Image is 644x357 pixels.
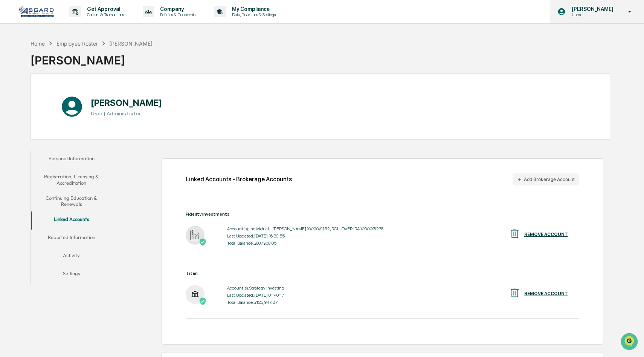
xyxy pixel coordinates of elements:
span: [DATE] [67,123,82,129]
div: Past conversations [8,84,50,90]
span: Preclearance [15,154,49,162]
div: Fidelity Investments [186,211,579,217]
div: Total Balance: $807,900.05 [227,241,383,246]
button: Registration, Licensing & Accreditation [31,169,111,190]
img: 1746055101610-c473b297-6a78-478c-a979-82029cc54cd1 [15,103,21,109]
span: Pylon [75,187,91,193]
p: Content & Transactions [81,12,128,17]
img: Jack Rasmussen [8,95,20,107]
img: Titan - Active [186,285,204,304]
div: [PERSON_NAME] [109,40,153,47]
button: Linked Accounts [31,211,111,230]
div: We're available if you need us! [34,65,104,71]
button: Personal Information [31,151,111,169]
button: Settings [31,266,111,284]
p: How can we help? [8,16,137,28]
span: Sep 30 [67,103,82,109]
img: Active [199,238,206,246]
div: secondary tabs example [31,151,111,284]
h3: User | Administrator [91,110,162,116]
a: 🔎Data Lookup [5,165,50,179]
div: Last Updated: [DATE] 16:30:55 [227,233,383,239]
p: Users [566,12,617,17]
img: Jack Rasmussen [8,116,20,128]
img: REMOVE ACCOUNT [509,228,520,239]
p: Get Approval [81,6,128,12]
div: 🔎 [8,169,14,175]
span: [PERSON_NAME] [23,103,61,109]
img: Fidelity Investments - Active [186,226,204,245]
button: Continuing Education & Renewals [31,190,111,212]
button: Reported Information [31,230,111,248]
p: Policies & Documents [154,12,199,17]
img: Active [199,297,206,305]
div: Account(s): Strategy Investing [227,285,284,291]
button: Start new chat [128,60,137,69]
img: 1746055101610-c473b297-6a78-478c-a979-82029cc54cd1 [8,58,21,71]
div: 🖐️ [8,155,14,161]
div: 🗄️ [55,155,61,161]
div: Linked Accounts - Brokerage Accounts [186,176,292,183]
p: Data, Deadlines & Settings [226,12,279,17]
span: [PERSON_NAME] [23,123,61,129]
img: 8933085812038_c878075ebb4cc5468115_72.jpg [16,58,29,71]
div: Titan [186,271,579,276]
h1: [PERSON_NAME] [91,97,162,108]
div: Last Updated: [DATE] 01:40:17 [227,293,284,298]
img: REMOVE ACCOUNT [509,287,520,299]
p: My Compliance [226,6,279,12]
p: [PERSON_NAME] [566,6,617,12]
div: Account(s): Individual - [PERSON_NAME] XXXXX9152, ROLLOVER IRA XXXXX8238 [227,226,383,231]
img: 1746055101610-c473b297-6a78-478c-a979-82029cc54cd1 [15,123,21,129]
div: Employee Roster [56,40,98,47]
button: Activity [31,248,111,266]
a: 🗄️Attestations [52,151,96,165]
span: Data Lookup [15,169,47,176]
span: • [63,123,65,129]
span: • [63,103,65,109]
div: REMOVE ACCOUNT [524,291,568,296]
p: Company [154,6,199,12]
button: See all [117,82,137,91]
div: REMOVE ACCOUNT [524,232,568,237]
span: Attestations [62,154,93,162]
div: Total Balance: $123,947.27 [227,300,284,305]
img: logo [18,6,54,17]
button: Add Brokerage Account [513,173,579,185]
a: Powered byPylon [53,187,91,193]
div: [PERSON_NAME] [31,47,153,67]
div: Home [31,40,45,47]
div: Start new chat [34,58,124,65]
iframe: Open customer support [620,332,640,352]
a: 🖐️Preclearance [5,151,52,165]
